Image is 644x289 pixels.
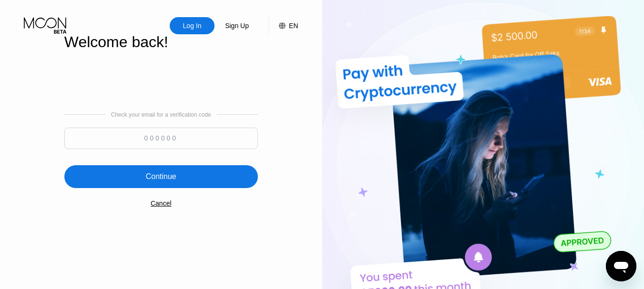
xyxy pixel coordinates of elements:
[170,17,215,34] div: Log In
[289,22,298,30] div: EN
[269,17,298,34] div: EN
[215,17,259,34] div: Sign Up
[146,172,176,181] div: Continue
[64,128,258,149] input: 000000
[111,111,211,118] div: Check your email for a verification code
[151,199,172,207] div: Cancel
[64,33,258,51] div: Welcome back!
[224,21,250,30] div: Sign Up
[606,251,636,281] iframe: Button to launch messaging window
[64,165,258,188] div: Continue
[182,21,203,30] div: Log In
